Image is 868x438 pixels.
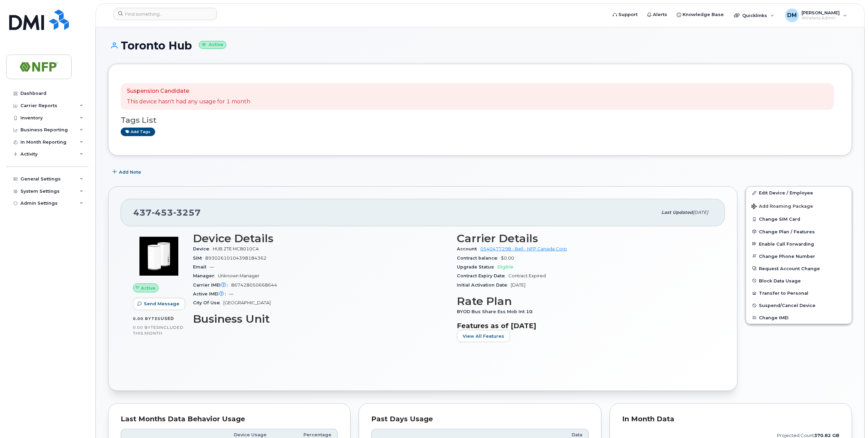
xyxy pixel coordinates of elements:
span: Add Roaming Package [751,204,813,210]
span: [DATE] [511,282,525,288]
button: Add Roaming Package [746,199,852,213]
p: This device hasn't had any usage for 1 month [127,98,250,106]
span: Contract balance [457,255,501,261]
h3: Device Details [193,232,449,245]
span: Send Message [144,301,179,307]
a: 0540477298 - Bell - NFP Canada Corp [480,246,567,251]
span: Account [457,246,480,251]
h3: Tags List [121,116,839,125]
button: Change IMEI [746,311,852,324]
span: Contract Expiry Date [457,273,508,278]
span: Upgrade Status [457,264,497,269]
button: Add Note [108,166,147,178]
span: Suspend/Cancel Device [759,303,815,308]
span: Last updated [661,210,693,215]
button: Request Account Change [746,262,852,275]
span: 3257 [173,207,201,218]
span: [GEOGRAPHIC_DATA] [223,300,271,305]
h1: Toronto Hub [108,40,852,52]
span: Initial Activation Date [457,282,511,288]
span: View All Features [463,333,504,339]
span: SIM [193,255,205,261]
span: City Of Use [193,300,223,305]
button: Block Data Usage [746,275,852,287]
span: HUB ZTE MC8010CA [213,246,259,251]
button: Send Message [133,298,185,310]
span: Eligible [497,264,513,269]
span: 453 [152,207,173,218]
h3: Carrier Details [457,232,713,245]
span: BYOD Bus Share Ess Mob Int 10 [457,309,536,314]
a: Add tags [121,128,155,136]
span: Contract Expired [508,273,546,278]
p: Suspension Candidate [127,87,250,95]
img: image20231002-3703462-1jz5835.jpeg [138,236,179,277]
div: Past Days Usage [371,416,588,423]
button: Enable Call Forwarding [746,238,852,250]
button: Transfer to Personal [746,287,852,299]
h3: Features as of [DATE] [457,322,713,330]
span: Device [193,246,213,251]
h3: Rate Plan [457,295,713,307]
span: — [229,291,234,296]
div: Last Months Data Behavior Usage [121,416,338,423]
span: 0.00 Bytes [133,316,161,321]
span: included this month [133,325,184,336]
span: Add Note [119,169,141,175]
button: View All Features [457,330,510,342]
span: used [161,316,174,321]
span: Email [193,264,210,269]
span: Manager [193,273,218,278]
span: 0.00 Bytes [133,325,159,330]
span: 867428050668644 [231,282,277,288]
button: Change Plan / Features [746,225,852,238]
span: [DATE] [693,210,708,215]
span: Active [141,285,155,291]
h3: Business Unit [193,313,449,325]
span: Carrier IMEI [193,282,231,288]
tspan: 370.82 GB [814,433,839,438]
span: 89302610104398184362 [205,255,267,261]
span: Active IMEI [193,291,229,296]
span: — [210,264,214,269]
span: Change Plan / Features [759,229,815,234]
span: 437 [133,207,201,218]
button: Change Phone Number [746,250,852,262]
span: Enable Call Forwarding [759,241,814,246]
a: Edit Device / Employee [746,187,852,199]
div: In Month Data [622,416,839,423]
text: projected count [777,433,839,438]
button: Change SIM Card [746,213,852,225]
small: Active [199,41,226,49]
span: Unknown Manager [218,273,259,278]
button: Suspend/Cancel Device [746,299,852,311]
span: $0.00 [501,255,514,261]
